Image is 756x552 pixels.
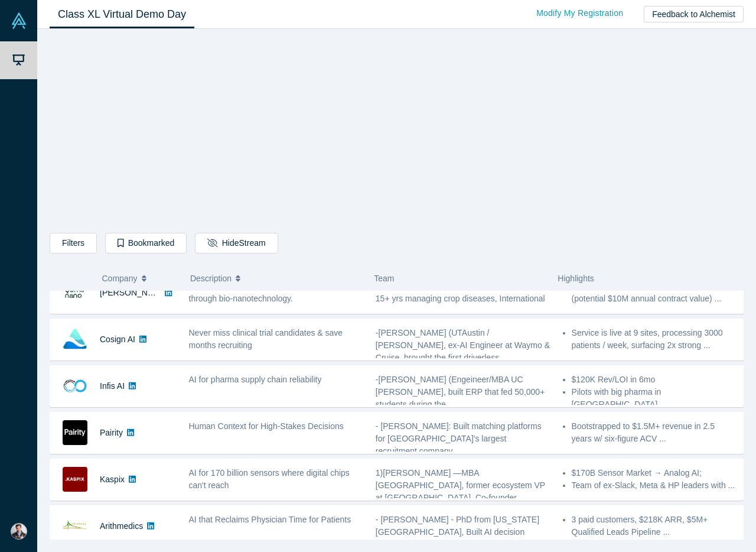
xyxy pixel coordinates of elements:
img: Pairity's Logo [63,420,87,445]
span: AI for pharma supply chain reliability [189,375,322,384]
span: Human Context for High-Stakes Decisions [189,421,344,431]
li: Ongoing Pilots with billion dollar company (potential $10M annual contract value) ... [572,280,737,305]
img: Infis AI's Logo [63,374,87,398]
button: Description [190,266,361,291]
img: Cosign AI's Logo [63,327,87,352]
iframe: Alchemist Class XL Demo Day: Vault [232,38,562,224]
span: AI that Reclaims Physician Time for Patients [189,515,351,524]
span: -[PERSON_NAME] (Engeineer/MBA UC [PERSON_NAME], built ERP that fed 50,000+ students during the ... [376,375,545,409]
li: Pilots with big pharma in [GEOGRAPHIC_DATA] ... [572,386,737,411]
span: 1)[PERSON_NAME] —MBA [GEOGRAPHIC_DATA], former ecosystem VP at [GEOGRAPHIC_DATA]. Co-founder ... [376,468,545,502]
span: Description [190,266,232,291]
a: Kaspix [100,475,125,484]
button: Filters [50,233,97,254]
button: Bookmarked [105,233,187,254]
a: Modify My Registration [524,3,636,24]
span: - [PERSON_NAME] - PhD from [US_STATE][GEOGRAPHIC_DATA], Built AI decision engine from Google, - D... [376,515,548,549]
img: Arithmedics's Logo [63,514,87,538]
li: 3 paid customers, $218K ARR, $5M+ Qualified Leads Pipeline ... [572,514,737,538]
button: HideStream [195,233,278,254]
button: Feedback to Alchemist [644,6,744,22]
a: Pairity [100,428,123,437]
img: Qumir Nano's Logo [63,280,87,305]
li: Team of ex-Slack, Meta & HP leaders with ... [572,479,737,492]
a: [PERSON_NAME] [100,288,168,297]
span: AI for 170 billion sensors where digital chips can't reach [189,468,350,490]
span: Company [102,266,138,291]
span: -[PERSON_NAME] (PhD Biological Sciences, 15+ yrs managing crop diseases, International ... [376,281,545,316]
a: Infis AI [100,381,125,391]
span: Team [374,274,394,283]
a: Arithmedics [100,521,143,531]
span: Highlights [558,274,594,283]
span: - [PERSON_NAME]: Built matching platforms for [GEOGRAPHIC_DATA]'s largest recruitment company ... [376,421,542,456]
a: Class XL Virtual Demo Day [50,1,194,28]
img: Alchemist Vault Logo [11,12,27,29]
img: Kaspix's Logo [63,467,87,492]
button: Company [102,266,178,291]
li: $120K Rev/LOI in 6mo [572,374,737,386]
li: Service is live at 9 sites, processing 3000 patients / week, surfacing 2x strong ... [572,327,737,352]
a: Cosign AI [100,335,135,344]
li: $170B Sensor Market → Analog AI; [572,467,737,479]
span: Never miss clinical trial candidates & save months recruiting [189,328,343,350]
span: -[PERSON_NAME] (UTAustin / [PERSON_NAME], ex-AI Engineer at Waymo & Cruise, brought the first dri... [376,328,550,362]
li: Bootstrapped to $1.5M+ revenue in 2.5 years w/ six-figure ACV ... [572,420,737,445]
img: Christopher Martin's Account [11,523,27,540]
